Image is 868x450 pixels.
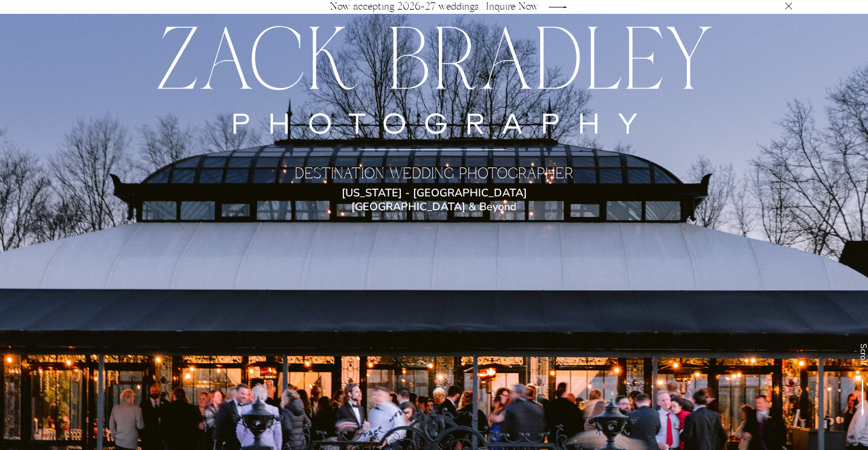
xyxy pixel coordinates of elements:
a: Now accepting 2026-27 weddings | Inquire Now [324,2,544,11]
p: [US_STATE] - [GEOGRAPHIC_DATA] [GEOGRAPHIC_DATA] & Beyond [321,186,547,202]
h2: Destination Wedding Photographer [252,165,616,186]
